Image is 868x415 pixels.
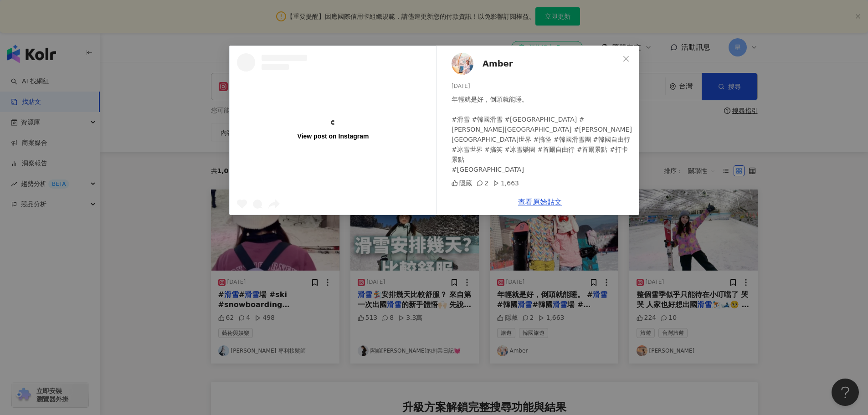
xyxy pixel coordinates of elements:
[230,46,437,215] a: View post on Instagram
[477,178,488,188] div: 2
[452,53,473,75] img: KOL Avatar
[493,178,519,188] div: 1,663
[297,132,369,140] div: View post on Instagram
[452,94,632,174] div: 年輕就是好，倒頭就能睡。 #滑雪 #韓國滑雪 #[GEOGRAPHIC_DATA] #[PERSON_NAME][GEOGRAPHIC_DATA] #[PERSON_NAME][GEOGRAPH...
[452,178,472,188] div: 隱藏
[622,55,630,62] span: close
[518,198,562,206] a: 查看原始貼文
[452,82,632,91] div: [DATE]
[483,57,513,70] span: Amber
[452,53,619,75] a: KOL AvatarAmber
[617,50,635,68] button: Close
